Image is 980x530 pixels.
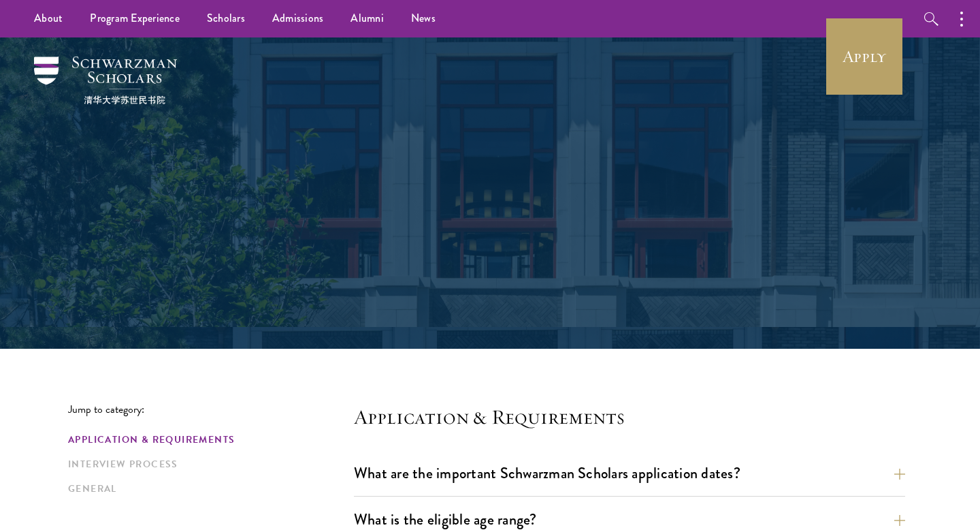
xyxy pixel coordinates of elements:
a: General [68,482,346,496]
img: Schwarzman Scholars [34,57,177,104]
h4: Application & Requirements [354,403,905,431]
p: Jump to category: [68,403,354,416]
button: What are the important Schwarzman Scholars application dates? [354,458,905,488]
a: Apply [826,18,902,95]
a: Application & Requirements [68,433,346,447]
a: Interview Process [68,457,346,471]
